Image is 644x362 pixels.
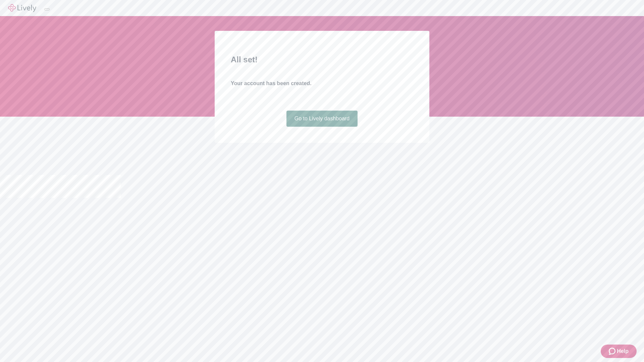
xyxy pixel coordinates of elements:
[286,111,358,127] a: Go to Lively dashboard
[601,345,637,358] button: Zendesk support iconHelp
[8,4,36,12] img: Lively
[44,8,50,10] button: Log out
[231,79,413,87] h4: Your account has been created.
[617,347,629,355] span: Help
[609,347,617,355] svg: Zendesk support icon
[231,54,413,66] h2: All set!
